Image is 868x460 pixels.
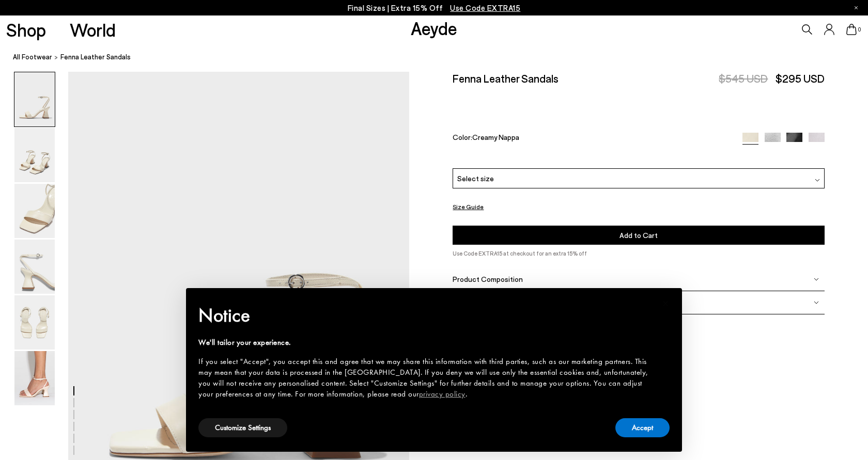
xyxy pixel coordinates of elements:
[13,43,868,72] nav: breadcrumb
[453,249,825,258] p: Use Code EXTRA15 at checkout for an extra 15% off
[453,200,484,213] button: Size Guide
[14,351,55,405] img: Fenna Leather Sandals - Image 6
[619,231,658,240] span: Add to Cart
[450,3,520,12] span: Navigate to /collections/ss25-final-sizes
[814,300,819,305] img: svg%3E
[70,21,116,39] a: World
[719,72,768,85] span: $545 USD
[457,173,494,184] span: Select size
[14,295,55,350] img: Fenna Leather Sandals - Image 5
[198,356,653,400] div: If you select "Accept", you accept this and agree that we may share this information with third p...
[14,128,55,182] img: Fenna Leather Sandals - Image 2
[198,337,653,348] div: We'll tailor your experience.
[14,72,55,126] img: Fenna Leather Sandals - Image 1
[198,302,653,329] h2: Notice
[198,418,287,437] button: Customize Settings
[857,27,862,33] span: 0
[815,178,820,183] img: svg%3E
[662,295,669,311] span: ×
[60,52,131,62] span: Fenna Leather Sandals
[453,133,731,145] div: Color:
[411,17,457,39] a: Aeyde
[653,291,678,316] button: Close this notice
[348,2,521,14] p: Final Sizes | Extra 15% Off
[453,226,825,245] button: Add to Cart
[453,72,559,85] h2: Fenna Leather Sandals
[776,72,825,85] span: $295 USD
[13,52,52,62] a: All Footwear
[615,418,670,437] button: Accept
[6,21,46,39] a: Shop
[453,275,523,283] span: Product Composition
[14,184,55,238] img: Fenna Leather Sandals - Image 3
[814,277,819,282] img: svg%3E
[14,240,55,294] img: Fenna Leather Sandals - Image 4
[846,24,857,35] a: 0
[419,389,466,399] a: privacy policy
[472,133,519,141] span: Creamy Nappa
